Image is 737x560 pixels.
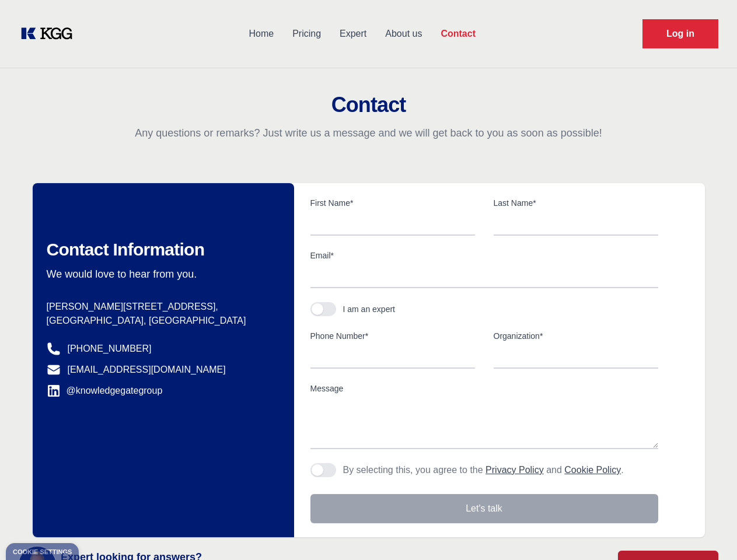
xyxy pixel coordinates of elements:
button: Let's talk [310,494,658,523]
div: Cookie settings [13,549,72,555]
a: Home [239,19,283,49]
iframe: Chat Widget [679,504,737,560]
a: KOL Knowledge Platform: Talk to Key External Experts (KEE) [19,24,82,43]
label: Phone Number* [310,330,475,342]
p: Any questions or remarks? Just write us a message and we will get back to you as soon as possible! [14,126,723,140]
label: Last Name* [494,197,658,209]
a: Expert [330,19,376,49]
a: Pricing [283,19,330,49]
p: By selecting this, you agree to the and . [343,463,624,477]
a: Cookie Policy [564,465,621,475]
a: Privacy Policy [485,465,544,475]
label: Email* [310,250,658,261]
a: @knowledgegategroup [47,384,163,398]
a: [PHONE_NUMBER] [68,342,152,356]
label: First Name* [310,197,475,209]
label: Message [310,383,658,394]
p: [GEOGRAPHIC_DATA], [GEOGRAPHIC_DATA] [47,314,275,328]
p: [PERSON_NAME][STREET_ADDRESS], [47,300,275,314]
label: Organization* [494,330,658,342]
h2: Contact Information [47,239,275,260]
h2: Contact [14,93,723,117]
div: I am an expert [343,303,396,315]
a: [EMAIL_ADDRESS][DOMAIN_NAME] [68,363,226,377]
a: Request Demo [642,19,718,48]
a: About us [376,19,431,49]
a: Contact [431,19,485,49]
p: We would love to hear from you. [47,267,275,281]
